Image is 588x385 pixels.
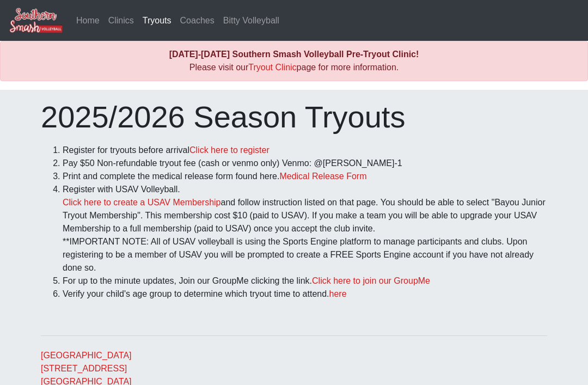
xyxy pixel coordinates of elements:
[176,10,219,32] a: Coaches
[63,274,547,288] li: For up to the minute updates, Join our GroupMe clicking the link.
[138,10,176,32] a: Tryouts
[41,99,547,135] h1: 2025/2026 Season Tryouts
[312,276,430,285] a: Click here to join our GroupMe
[63,144,547,157] li: Register for tryouts before arrival
[279,172,366,181] a: Medical Release Form
[104,10,138,32] a: Clinics
[248,63,296,72] a: Tryout Clinic
[63,157,547,170] li: Pay $50 Non-refundable tryout fee (cash or venmo only) Venmo: @[PERSON_NAME]-1
[63,198,220,207] a: Click here to create a USAV Membership
[329,289,347,298] a: here
[63,288,547,301] li: Verify your child's age group to determine which tryout time to attend.
[219,10,284,32] a: Bitty Volleyball
[169,50,419,59] b: [DATE]-[DATE] Southern Smash Volleyball Pre-Tryout Clinic!
[189,145,269,155] a: Click here to register
[9,7,63,34] img: Southern Smash Volleyball
[63,170,547,183] li: Print and complete the medical release form found here.
[72,10,104,32] a: Home
[63,183,547,274] li: Register with USAV Volleyball. and follow instruction listed on that page. You should be able to ...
